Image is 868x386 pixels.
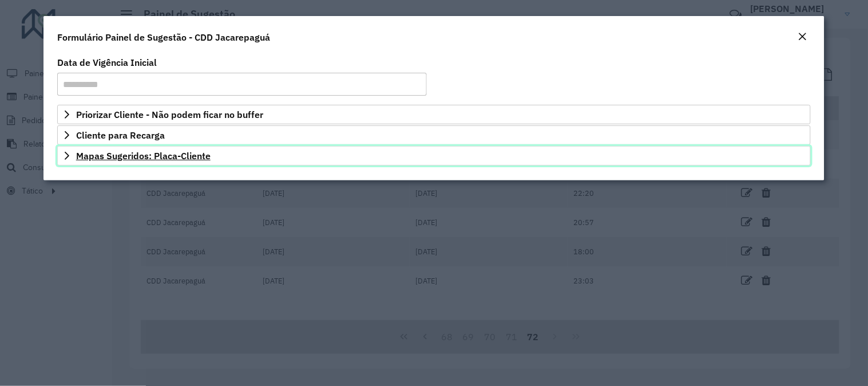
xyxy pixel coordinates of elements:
[57,30,270,44] h4: Formulário Painel de Sugestão - CDD Jacarepaguá
[57,125,811,145] a: Cliente para Recarga
[57,105,811,124] a: Priorizar Cliente - Não podem ficar no buffer
[57,146,811,166] a: Mapas Sugeridos: Placa-Cliente
[76,151,211,160] span: Mapas Sugeridos: Placa-Cliente
[57,56,157,69] label: Data de Vigência Inicial
[798,32,807,41] em: Fechar
[76,131,165,140] span: Cliente para Recarga
[76,110,263,119] span: Priorizar Cliente - Não podem ficar no buffer
[795,30,811,45] button: Close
